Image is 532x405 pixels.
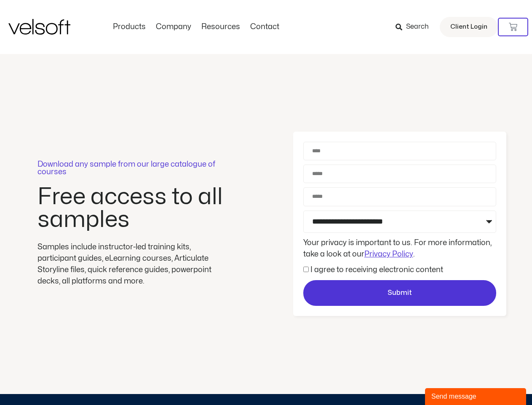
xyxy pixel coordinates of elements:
[450,22,487,32] span: Client Login
[37,161,227,176] p: Download any sample from our large catalogue of courses
[37,241,227,287] div: Samples include instructor-led training kits, participant guides, eLearning courses, Articulate S...
[303,280,496,306] button: Submit
[8,19,70,35] img: Velsoft Training Materials
[406,22,429,32] span: Search
[196,22,245,32] a: ResourcesMenu Toggle
[425,386,528,405] iframe: chat widget
[151,22,196,32] a: CompanyMenu Toggle
[37,186,227,231] h2: Free access to all samples
[310,266,443,273] label: I agree to receiving electronic content
[108,22,284,32] nav: Menu
[108,22,151,32] a: ProductsMenu Toggle
[245,22,284,32] a: ContactMenu Toggle
[388,288,412,299] span: Submit
[301,237,498,260] div: Your privacy is important to us. For more information, take a look at our .
[440,17,498,37] a: Client Login
[396,20,435,34] a: Search
[364,251,413,258] a: Privacy Policy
